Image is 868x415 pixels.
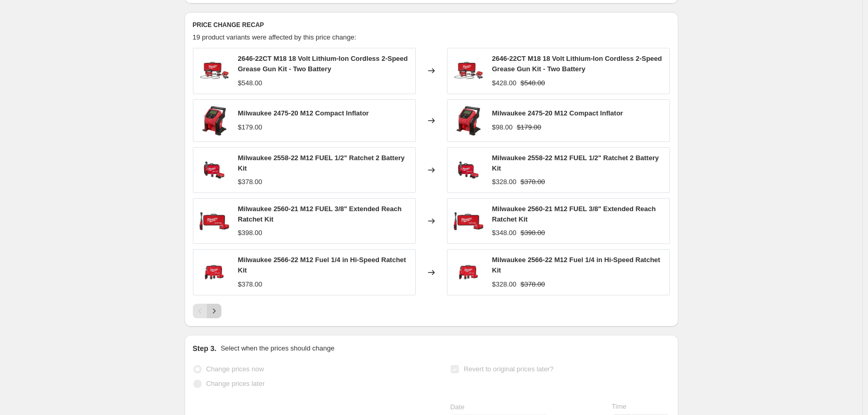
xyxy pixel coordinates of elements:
[453,205,484,237] img: ShowProductImage_d0963dcc-8010-43eb-a365-8fb5095b61c2_80x.jpg
[492,154,659,172] span: Milwaukee 2558-22 M12 FUEL 1/2" Ratchet 2 Battery Kit
[199,154,230,186] img: ShowProductImage_3dd7c701-1cbc-40ee-83d1-b24f8fbef474_80x.jpg
[193,33,357,41] span: 19 product variants were affected by this price change:
[238,228,262,238] div: $398.00
[206,365,264,373] span: Change prices now
[492,228,517,238] div: $348.00
[612,403,626,410] span: Time
[453,257,484,288] img: ShowProductImage_1e67c481-c91a-4085-be52-d8e170cb30e7_80x.jpg
[492,205,656,223] span: Milwaukee 2560-21 M12 FUEL 3/8" Extended Reach Ratchet Kit
[193,343,217,354] h2: Step 3.
[492,78,517,88] div: $428.00
[492,279,517,290] div: $328.00
[464,365,554,373] span: Revert to original prices later?
[238,109,369,117] span: Milwaukee 2475-20 M12 Compact Inflator
[450,403,464,411] span: Date
[193,304,221,318] nav: Pagination
[193,21,670,29] h6: PRICE CHANGE RECAP
[238,279,262,290] div: $378.00
[517,122,541,133] strike: $179.00
[238,154,405,172] span: Milwaukee 2558-22 M12 FUEL 1/2" Ratchet 2 Battery Kit
[521,228,545,238] strike: $398.00
[238,78,262,88] div: $548.00
[238,122,262,133] div: $179.00
[199,55,230,86] img: ShowProductImage_10095524-408a-4bae-80d7-aabe1936e92b_80x.jpg
[521,78,545,88] strike: $548.00
[521,177,545,187] strike: $378.00
[199,105,230,136] img: ShowProductImage_bdf5b494-80d8-4a6c-867d-0d239f5ba68c_80x.jpg
[453,105,484,136] img: ShowProductImage_bdf5b494-80d8-4a6c-867d-0d239f5ba68c_80x.jpg
[521,279,545,290] strike: $378.00
[238,256,406,274] span: Milwaukee 2566-22 M12 Fuel 1/4 in Hi-Speed Ratchet Kit
[492,55,662,73] span: 2646-22CT M18 18 Volt Lithium-Ion Cordless 2-Speed Grease Gun Kit - Two Battery
[238,177,262,187] div: $378.00
[207,304,221,318] button: Next
[199,257,230,288] img: ShowProductImage_1e67c481-c91a-4085-be52-d8e170cb30e7_80x.jpg
[238,205,402,223] span: Milwaukee 2560-21 M12 FUEL 3/8" Extended Reach Ratchet Kit
[238,55,408,73] span: 2646-22CT M18 18 Volt Lithium-Ion Cordless 2-Speed Grease Gun Kit - Two Battery
[492,256,661,274] span: Milwaukee 2566-22 M12 Fuel 1/4 in Hi-Speed Ratchet Kit
[492,109,623,117] span: Milwaukee 2475-20 M12 Compact Inflator
[492,177,517,187] div: $328.00
[492,122,513,133] div: $98.00
[453,154,484,186] img: ShowProductImage_3dd7c701-1cbc-40ee-83d1-b24f8fbef474_80x.jpg
[199,205,230,237] img: ShowProductImage_d0963dcc-8010-43eb-a365-8fb5095b61c2_80x.jpg
[220,343,334,354] p: Select when the prices should change
[453,55,484,86] img: ShowProductImage_10095524-408a-4bae-80d7-aabe1936e92b_80x.jpg
[206,380,265,387] span: Change prices later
